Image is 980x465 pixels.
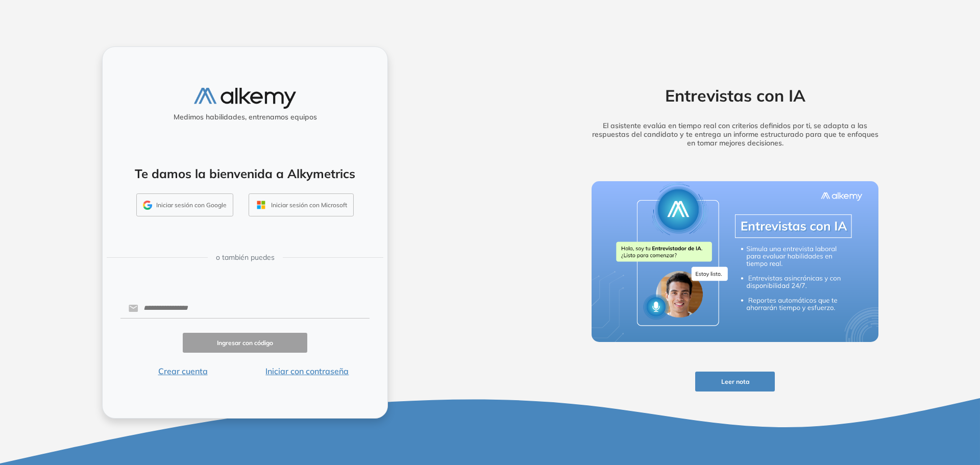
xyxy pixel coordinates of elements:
[249,193,354,217] button: Iniciar sesión con Microsoft
[107,113,383,121] h5: Medimos habilidades, entrenamos equipos
[183,333,307,353] button: Ingresar con código
[116,166,374,181] h4: Te damos la bienvenida a Alkymetrics
[143,201,152,210] img: GMAIL_ICON
[695,372,775,391] button: Leer nota
[245,365,370,377] button: Iniciar con contraseña
[576,86,894,105] h2: Entrevistas con IA
[592,181,878,342] img: img-more-info
[194,88,296,109] img: logo-alkemy
[136,193,233,217] button: Iniciar sesión con Google
[216,252,275,263] span: o también puedes
[120,365,245,377] button: Crear cuenta
[576,121,894,147] h5: El asistente evalúa en tiempo real con criterios definidos por ti, se adapta a las respuestas del...
[255,199,267,211] img: OUTLOOK_ICON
